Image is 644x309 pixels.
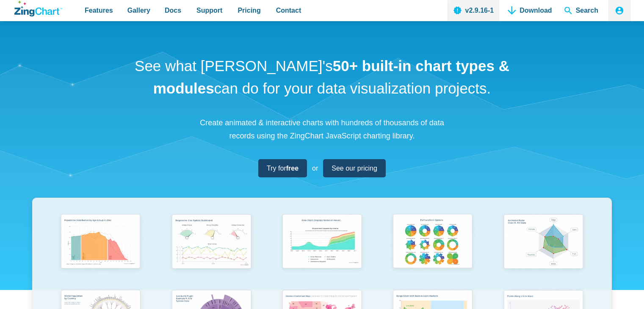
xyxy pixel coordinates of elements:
[258,159,307,177] a: Try forfree
[286,165,299,172] strong: free
[267,163,299,174] span: Try for
[388,211,477,274] img: Pie Transform Options
[165,5,181,16] span: Docs
[312,163,318,174] span: or
[196,5,222,16] span: Support
[127,5,150,16] span: Gallery
[323,159,386,177] a: See our pricing
[377,211,488,287] a: Pie Transform Options
[132,55,513,99] h1: See what [PERSON_NAME]'s can do for your data visualization projects.
[276,5,301,16] span: Contact
[14,1,62,17] a: ZingChart Logo. Click to return to the homepage
[278,211,366,274] img: Area Chart (Displays Nodes on Hover)
[153,58,509,97] strong: 50+ built-in chart types & modules
[267,211,377,287] a: Area Chart (Displays Nodes on Hover)
[85,5,113,16] span: Features
[156,211,266,287] a: Responsive Live Update Dashboard
[238,5,260,16] span: Pricing
[45,211,156,287] a: Population Distribution by Age Group in 2052
[56,211,145,274] img: Population Distribution by Age Group in 2052
[167,211,256,274] img: Responsive Live Update Dashboard
[499,211,588,274] img: Animated Radar Chart ft. Pet Data
[195,116,449,142] p: Create animated & interactive charts with hundreds of thousands of data records using the ZingCha...
[488,211,599,287] a: Animated Radar Chart ft. Pet Data
[332,163,377,174] span: See our pricing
